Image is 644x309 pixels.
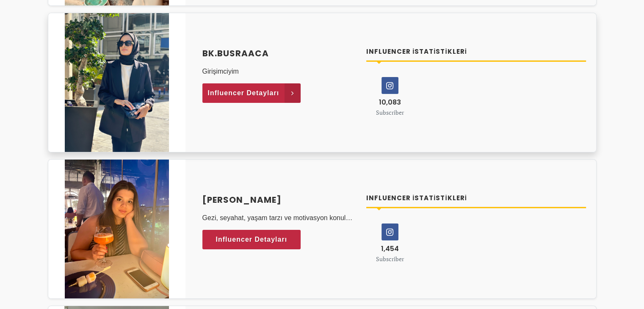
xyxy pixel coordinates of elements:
a: [PERSON_NAME] [202,193,357,206]
span: 1,454 [381,244,399,254]
h4: Influencer İstatistikleri [366,193,586,203]
p: Gezi, seyahat, yaşam tarzı ve motivasyon konulu İngilizce ve Türkçe içerikler üretiyorum. Aynı za... [202,213,357,223]
a: Influencer Detayları [202,83,301,103]
h4: Influencer İstatistikleri [366,47,586,57]
p: Girişimciyim [202,66,357,77]
span: Influencer Detayları [208,87,279,99]
small: Subscriber [376,108,404,116]
a: bk.busraaca [202,47,357,60]
small: Subscriber [376,255,404,263]
span: Influencer Detayları [216,233,287,246]
a: Influencer Detayları [202,230,301,249]
span: 10,083 [379,97,401,107]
